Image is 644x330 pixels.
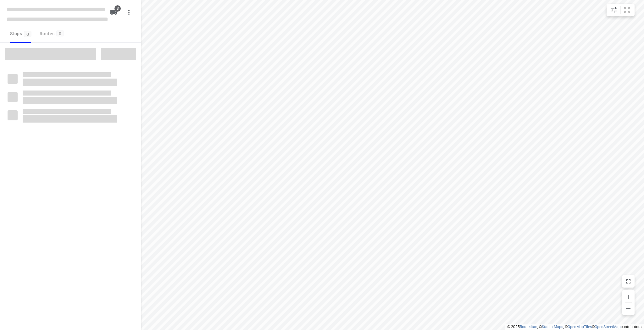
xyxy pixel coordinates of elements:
li: © 2025 , © , © © contributors [507,325,641,329]
a: OpenStreetMap [595,325,621,329]
button: Map settings [608,4,620,16]
a: OpenMapTiles [568,325,592,329]
a: Stadia Maps [542,325,563,329]
div: small contained button group [607,4,635,16]
a: Routetitan [520,325,537,329]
